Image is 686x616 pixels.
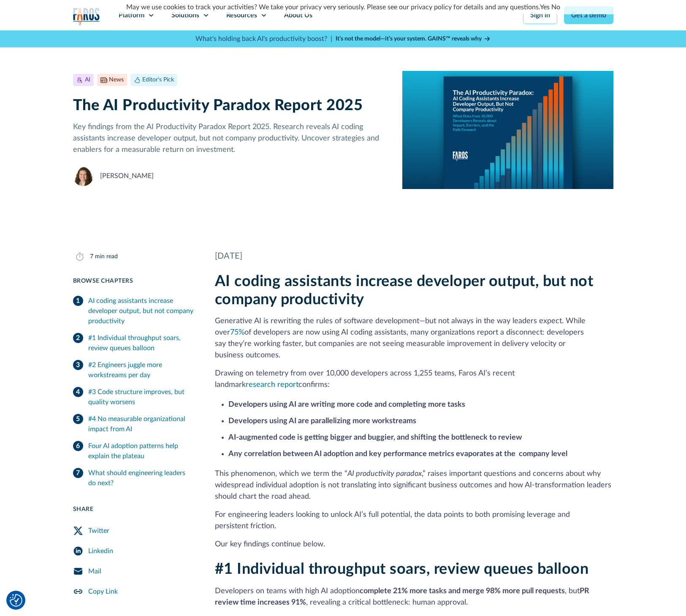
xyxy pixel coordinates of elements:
p: Developers on teams with high AI adoption , but , revealing a critical bottleneck: human approval. [215,586,613,608]
a: home [73,8,100,25]
div: min read [95,252,118,261]
p: Our key findings continue below. [215,539,613,550]
a: Twitter Share [73,521,195,541]
div: Solutions [171,10,199,20]
div: Copy Link [88,586,118,597]
strong: Developers using AI are parallelizing more workstreams [228,417,416,425]
a: It’s not the model—it’s your system. GAINS™ reveals why [336,35,491,43]
a: Four AI adoption patterns help explain the plateau [73,438,195,465]
a: research report [246,381,298,389]
em: AI productivity paradox [347,470,422,478]
strong: It’s not the model—it’s your system. GAINS™ reveals why [336,36,482,42]
a: 75% [230,329,244,336]
a: #1 Individual throughput soars, review queues balloon [73,330,195,357]
p: For engineering leaders looking to unlock AI’s full potential, the data points to both promising ... [215,509,613,532]
div: Mail [88,566,101,576]
div: Linkedin [88,546,113,556]
h2: AI coding assistants increase developer output, but not company productivity [215,273,613,309]
strong: AI-augmented code is getting bigger and buggier, and shifting the bottleneck to review [228,434,522,441]
a: No [551,4,560,11]
a: AI coding assistants increase developer output, but not company productivity [73,292,195,330]
div: AI [85,76,90,84]
div: #3 Code structure improves, but quality worsens [88,387,195,407]
div: [PERSON_NAME] [100,171,154,181]
a: Copy Link [73,581,195,602]
div: What should engineering leaders do next? [88,468,195,488]
a: What should engineering leaders do next? [73,465,195,492]
strong: complete 21% more tasks and merge 98% more pull requests [360,587,565,595]
div: #4 No measurable organizational impact from AI [88,414,195,434]
a: LinkedIn Share [73,541,195,561]
a: Yes [540,4,550,11]
p: This phenomenon, which we term the “ ,” raises important questions and concerns about why widespr... [215,468,613,503]
div: Editor's Pick [142,76,174,84]
strong: PR review time increases 91% [215,587,589,606]
p: What's holding back AI's productivity boost? | [195,34,332,44]
a: #2 Engineers juggle more workstreams per day [73,357,195,384]
div: Share [73,505,195,514]
div: Four AI adoption patterns help explain the plateau [88,441,195,461]
div: Resources [226,10,257,20]
a: Sign in [523,6,557,24]
p: Key findings from the AI Productivity Paradox Report 2025. Research reveals AI coding assistants ... [73,122,389,156]
button: Cookie Settings [10,594,22,607]
div: #2 Engineers juggle more workstreams per day [88,360,195,380]
strong: Any correlation between AI adoption and key performance metrics evaporates at the company level [228,450,567,458]
h1: The AI Productivity Paradox Report 2025 [73,97,389,115]
a: #3 Code structure improves, but quality worsens [73,384,195,411]
img: A report cover on a blue background. The cover reads:The AI Productivity Paradox: AI Coding Assis... [402,71,613,189]
img: Revisit consent button [10,594,22,607]
div: News [109,76,124,84]
strong: Developers using AI are writing more code and completing more tasks [228,401,465,408]
div: AI coding assistants increase developer output, but not company productivity [88,296,195,326]
img: Neely Dunlap [73,166,93,186]
div: Platform [119,10,144,20]
p: Drawing on telemetry from over 10,000 developers across 1,255 teams, Faros AI’s recent landmark c... [215,368,613,391]
a: Mail Share [73,561,195,581]
div: Browse Chapters [73,277,195,286]
a: Get a demo [564,6,613,24]
div: #1 Individual throughput soars, review queues balloon [88,333,195,353]
div: Twitter [88,526,109,536]
div: 7 [90,252,93,261]
h2: #1 Individual throughput soars, review queues balloon [215,560,613,578]
a: #4 No measurable organizational impact from AI [73,411,195,438]
img: Logo of the analytics and reporting company Faros. [73,8,100,25]
div: [DATE] [215,250,613,262]
p: Generative AI is rewriting the rules of software development—but not always in the way leaders ex... [215,316,613,361]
